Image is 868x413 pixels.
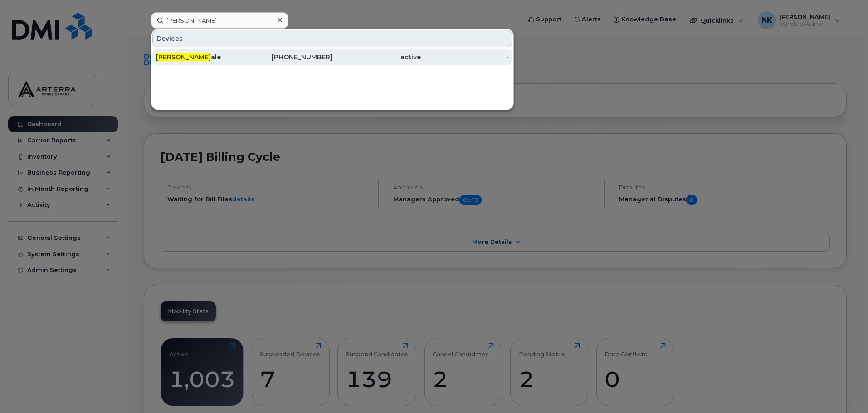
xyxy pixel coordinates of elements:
[244,53,333,62] div: [PHONE_NUMBER]
[332,53,421,62] div: active
[152,49,512,65] a: [PERSON_NAME]ale[PHONE_NUMBER]active-
[156,53,244,62] div: ale
[421,53,509,62] div: -
[152,30,512,47] div: Devices
[156,53,211,61] span: [PERSON_NAME]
